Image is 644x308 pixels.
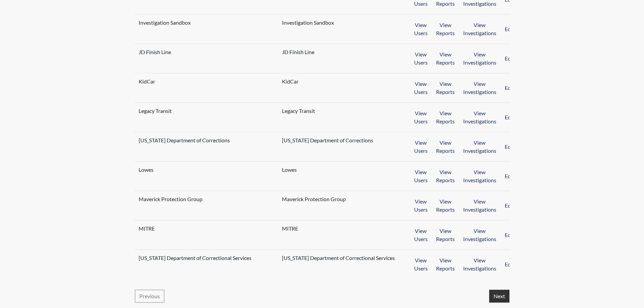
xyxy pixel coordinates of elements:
[139,195,223,203] span: Maverick Protection Group
[500,19,519,40] button: Edit
[432,195,459,216] button: View Reports
[139,224,223,233] span: MITRE
[500,166,519,187] button: Edit
[459,195,501,216] button: View Investigations
[282,136,373,144] span: [US_STATE] Department of Corrections
[139,107,223,115] span: Legacy Transit
[139,136,230,144] span: [US_STATE] Department of Corrections
[500,224,519,245] button: Edit
[282,224,366,233] span: MITRE
[500,195,519,216] button: Edit
[410,166,432,187] button: View Users
[459,224,501,245] button: View Investigations
[459,107,501,128] button: View Investigations
[410,48,432,69] button: View Users
[139,77,223,86] span: KidCar
[282,77,366,86] span: KidCar
[500,77,519,98] button: Edit
[459,19,501,40] button: View Investigations
[459,254,501,275] button: View Investigations
[459,77,501,98] button: View Investigations
[500,107,519,128] button: Edit
[432,254,459,275] button: View Reports
[282,166,366,174] span: Lowes
[489,290,509,303] button: Next
[432,136,459,157] button: View Reports
[410,19,432,40] button: View Users
[139,48,223,56] span: JD Finish Line
[282,107,366,115] span: Legacy Transit
[410,107,432,128] button: View Users
[282,254,395,262] span: [US_STATE] Department of Correctional Services
[500,136,519,157] button: Edit
[432,166,459,187] button: View Reports
[459,166,501,187] button: View Investigations
[500,48,519,69] button: Edit
[459,48,501,69] button: View Investigations
[139,254,252,262] span: [US_STATE] Department of Correctional Services
[432,107,459,128] button: View Reports
[410,136,432,157] button: View Users
[135,290,164,303] button: Previous
[432,48,459,69] button: View Reports
[282,19,366,27] span: Investigation Sandbox
[500,254,519,275] button: Edit
[410,77,432,98] button: View Users
[139,19,223,27] span: Investigation Sandbox
[459,136,501,157] button: View Investigations
[410,195,432,216] button: View Users
[410,254,432,275] button: View Users
[282,48,366,56] span: JD Finish Line
[432,77,459,98] button: View Reports
[282,195,366,203] span: Maverick Protection Group
[432,19,459,40] button: View Reports
[410,224,432,245] button: View Users
[139,166,223,174] span: Lowes
[432,224,459,245] button: View Reports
